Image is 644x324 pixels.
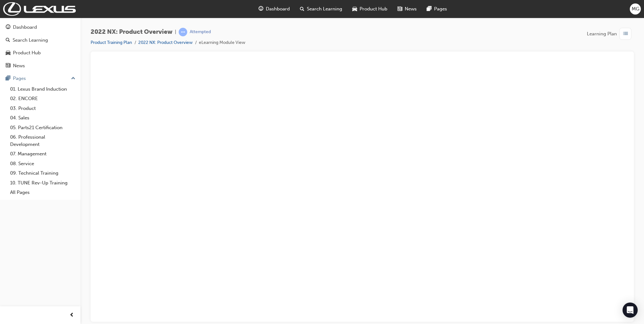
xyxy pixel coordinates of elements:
a: news-iconNews [392,3,422,15]
a: 07. Management [8,149,78,159]
button: Pages [3,73,78,84]
button: MG [630,3,641,15]
img: Trak [3,2,76,16]
a: Dashboard [3,21,78,33]
span: search-icon [6,38,10,43]
span: car-icon [352,5,357,13]
span: Search Learning [307,5,342,13]
span: news-icon [397,5,402,13]
span: car-icon [6,50,10,56]
span: prev-icon [69,311,74,319]
span: Learning Plan [587,30,617,38]
div: Attempted [190,29,211,35]
a: All Pages [8,188,78,197]
div: Open Intercom Messenger [623,303,638,318]
span: up-icon [71,75,75,83]
a: pages-iconPages [422,3,452,15]
a: 01. Lexus Brand Induction [8,84,78,94]
span: search-icon [300,5,304,13]
a: car-iconProduct Hub [347,3,392,15]
div: Search Learning [13,37,48,44]
button: Learning Plan [587,28,634,40]
div: Pages [13,75,26,82]
div: Product Hub [13,49,41,57]
a: 10. TUNE Rev-Up Training [8,178,78,188]
span: list-icon [623,30,628,38]
a: 05. Parts21 Certification [8,123,78,133]
span: Pages [434,5,447,13]
span: News [405,5,417,13]
a: Product Training Plan [91,40,132,45]
a: 04. Sales [8,113,78,123]
a: 02. ENCORE [8,94,78,104]
span: guage-icon [259,5,263,13]
span: MG [632,5,639,13]
div: Dashboard [13,24,37,31]
span: pages-icon [427,5,432,13]
a: 2022 NX: Product Overview [138,40,193,45]
button: DashboardSearch LearningProduct HubNews [3,20,78,73]
span: learningRecordVerb_ATTEMPT-icon [179,28,187,36]
a: 03. Product [8,104,78,113]
span: | [175,28,176,36]
a: News [3,60,78,72]
a: 08. Service [8,159,78,169]
span: Dashboard [266,5,290,13]
a: search-iconSearch Learning [295,3,347,15]
a: Product Hub [3,47,78,59]
a: Search Learning [3,34,78,46]
a: 06. Professional Development [8,132,78,149]
span: news-icon [6,63,10,69]
a: guage-iconDashboard [253,3,295,15]
span: pages-icon [6,76,10,81]
a: 09. Technical Training [8,168,78,178]
span: guage-icon [6,25,10,30]
span: Product Hub [360,5,387,13]
li: eLearning Module View [199,39,245,46]
div: News [13,62,25,69]
span: 2022 NX: Product Overview [91,28,172,36]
